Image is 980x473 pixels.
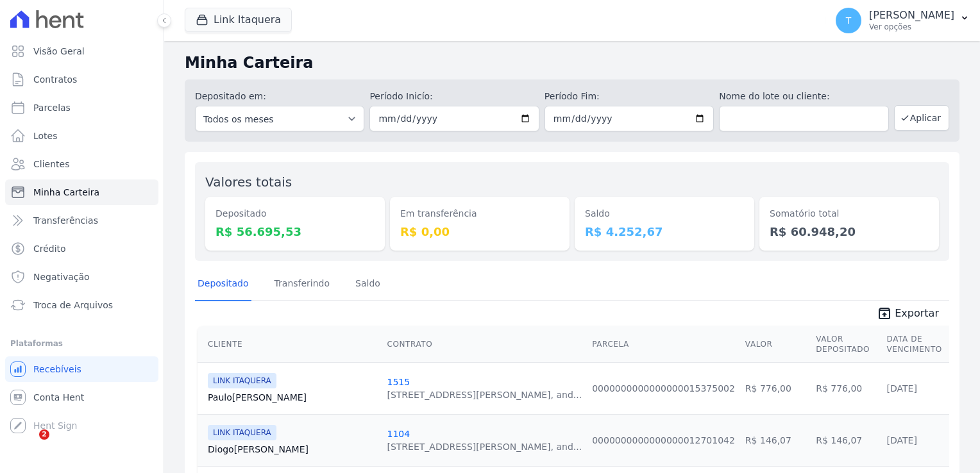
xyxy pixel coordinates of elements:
[592,383,735,394] a: 0000000000000000015375002
[740,414,811,466] td: R$ 146,07
[887,435,917,445] a: [DATE]
[208,443,376,456] a: Diogo[PERSON_NAME]
[198,326,382,363] th: Cliente
[33,363,81,376] span: Recebíveis
[811,362,881,414] td: R$ 776,00
[869,9,954,22] p: [PERSON_NAME]
[866,306,949,324] a: unarchive Exportar
[33,158,69,170] span: Clientes
[5,264,158,290] a: Negativação
[39,429,49,440] span: 2
[585,207,744,220] dt: Saldo
[740,326,811,363] th: Valor
[400,207,559,220] dt: Em transferência
[5,208,158,233] a: Transferências
[387,429,410,439] a: 1104
[185,8,292,32] button: Link Itaquera
[5,151,158,177] a: Clientes
[585,223,744,240] dd: R$ 4.252,67
[33,101,71,114] span: Parcelas
[387,440,582,453] div: [STREET_ADDRESS][PERSON_NAME], and...
[185,51,959,74] h2: Minha Carteira
[545,90,714,103] label: Período Fim:
[353,268,383,301] a: Saldo
[400,223,559,240] dd: R$ 0,00
[382,326,587,363] th: Contrato
[894,105,949,131] button: Aplicar
[811,326,881,363] th: Valor Depositado
[369,90,539,103] label: Período Inicío:
[215,207,375,220] dt: Depositado
[33,186,99,199] span: Minha Carteira
[5,67,158,92] a: Contratos
[5,95,158,120] a: Parcelas
[877,306,892,321] i: unarchive
[895,306,939,321] span: Exportar
[719,90,888,103] label: Nome do lote ou cliente:
[272,268,333,301] a: Transferindo
[33,270,90,283] span: Negativação
[882,326,947,363] th: Data de Vencimento
[208,425,276,440] span: LINK ITAQUERA
[846,16,852,25] span: T
[33,242,66,255] span: Crédito
[33,73,77,86] span: Contratos
[215,223,375,240] dd: R$ 56.695,53
[740,362,811,414] td: R$ 776,00
[33,214,98,227] span: Transferências
[33,45,85,58] span: Visão Geral
[205,174,292,190] label: Valores totais
[887,383,917,394] a: [DATE]
[33,129,58,142] span: Lotes
[208,391,376,404] a: Paulo[PERSON_NAME]
[208,373,276,388] span: LINK ITAQUERA
[811,414,881,466] td: R$ 146,07
[5,179,158,205] a: Minha Carteira
[592,435,735,445] a: 0000000000000000012701042
[587,326,740,363] th: Parcela
[13,429,44,460] iframe: Intercom live chat
[825,3,980,38] button: T [PERSON_NAME] Ver opções
[5,292,158,318] a: Troca de Arquivos
[5,38,158,64] a: Visão Geral
[5,236,158,261] a: Crédito
[387,377,410,387] a: 1515
[869,22,954,32] p: Ver opções
[10,336,153,351] div: Plataformas
[770,207,929,220] dt: Somatório total
[195,91,266,101] label: Depositado em:
[33,391,84,404] span: Conta Hent
[5,123,158,149] a: Lotes
[195,268,251,301] a: Depositado
[5,385,158,410] a: Conta Hent
[770,223,929,240] dd: R$ 60.948,20
[387,388,582,401] div: [STREET_ADDRESS][PERSON_NAME], and...
[5,356,158,382] a: Recebíveis
[33,299,113,311] span: Troca de Arquivos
